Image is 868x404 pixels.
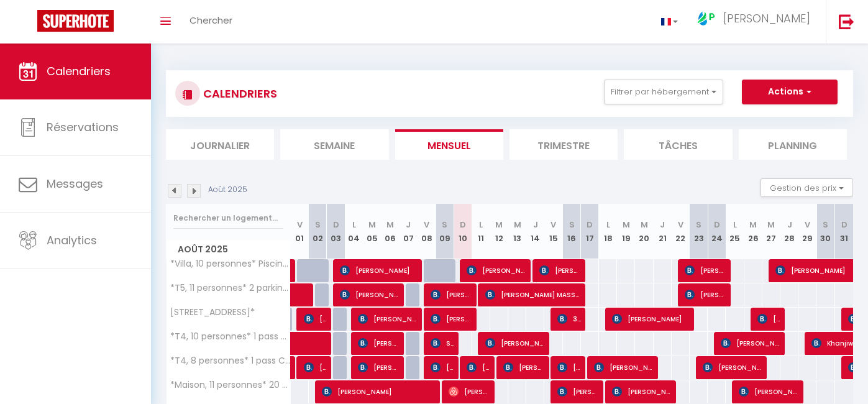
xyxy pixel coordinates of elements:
span: [PERSON_NAME] [685,259,727,282]
th: 17 [581,204,599,259]
span: [PERSON_NAME] [757,307,782,331]
abbr: D [587,219,593,231]
span: [PERSON_NAME] [358,356,400,379]
img: logout [839,14,854,29]
span: [PERSON_NAME] [612,380,672,403]
abbr: D [714,219,720,231]
th: 05 [363,204,381,259]
li: Journalier [166,129,274,160]
span: [PERSON_NAME] [431,307,473,331]
th: 15 [544,204,562,259]
span: [PERSON_NAME] [721,331,781,355]
abbr: S [823,219,828,231]
span: [PERSON_NAME] [467,356,491,379]
span: [PERSON_NAME] [431,356,455,379]
th: 31 [835,204,853,259]
abbr: S [569,219,575,231]
span: *Maison, 11 personnes* 20 min de [GEOGRAPHIC_DATA]-[GEOGRAPHIC_DATA] [168,380,293,390]
th: 16 [563,204,581,259]
abbr: S [442,219,447,231]
th: 11 [472,204,490,259]
span: Calendriers [47,63,111,79]
abbr: M [749,219,757,231]
abbr: D [841,219,847,231]
span: [PERSON_NAME] FIN [467,259,527,282]
abbr: M [623,219,630,231]
span: [PERSON_NAME] [723,11,810,26]
span: *T4, 8 personnes* 1 pass Chénelette, Chessy [168,356,293,365]
th: 09 [436,204,454,259]
abbr: M [495,219,503,231]
th: 01 [291,204,309,259]
th: 22 [672,204,690,259]
span: Réservations [47,119,119,135]
th: 10 [454,204,472,259]
abbr: M [514,219,521,231]
th: 06 [381,204,400,259]
abbr: J [787,219,792,231]
span: Chercher [190,14,232,27]
input: Rechercher un logement... [173,207,283,229]
th: 14 [526,204,544,259]
th: 18 [599,204,617,259]
th: 24 [708,204,726,259]
span: [PERSON_NAME] الشحي [358,331,400,355]
th: 30 [816,204,834,259]
li: Mensuel [395,129,503,160]
button: Filtrer par hébergement [604,80,723,104]
abbr: J [660,219,665,231]
span: *T4, 10 personnes* 1 pass Chénelette, Chessy [168,332,293,341]
abbr: V [297,219,303,231]
li: Planning [739,129,847,160]
span: Analytics [47,232,97,248]
abbr: L [352,219,356,231]
th: 08 [418,204,436,259]
span: [PERSON_NAME] [557,380,600,403]
span: [PERSON_NAME] [685,283,727,306]
th: 12 [490,204,508,259]
span: [PERSON_NAME] van Willenswaard [431,283,473,306]
span: 3409754500 [PERSON_NAME] [557,307,582,331]
abbr: S [315,219,321,231]
span: [PERSON_NAME] [340,259,418,282]
th: 25 [726,204,744,259]
span: [PERSON_NAME] [358,307,418,331]
span: [PERSON_NAME] [612,307,690,331]
abbr: V [805,219,810,231]
span: [PERSON_NAME] [322,380,436,403]
th: 29 [798,204,816,259]
th: 02 [309,204,327,259]
abbr: D [333,219,339,231]
th: 19 [617,204,635,259]
span: [STREET_ADDRESS]* [168,308,255,317]
abbr: L [733,219,737,231]
th: 13 [508,204,526,259]
span: [PERSON_NAME] [503,356,546,379]
abbr: V [550,219,556,231]
span: Saneicia [PERSON_NAME] [431,331,455,355]
th: 21 [654,204,672,259]
span: [PERSON_NAME] [340,283,400,306]
span: Messages [47,176,103,191]
abbr: L [479,219,483,231]
abbr: S [696,219,701,231]
span: *T5, 11 personnes* 2 parkings, vue sur [GEOGRAPHIC_DATA]-[GEOGRAPHIC_DATA], Chessy [168,283,293,293]
span: [PERSON_NAME] [449,380,491,403]
th: 20 [635,204,653,259]
th: 03 [327,204,345,259]
span: [PERSON_NAME] [485,331,546,355]
span: [PERSON_NAME] [304,307,328,331]
abbr: J [533,219,538,231]
span: [PERSON_NAME] [739,380,799,403]
th: 28 [780,204,798,259]
p: Août 2025 [208,184,247,196]
li: Tâches [624,129,732,160]
abbr: J [406,219,411,231]
abbr: D [460,219,466,231]
span: [PERSON_NAME] [557,356,582,379]
span: Août 2025 [167,241,290,259]
button: Gestion des prix [761,178,853,197]
span: *Villa, 10 personnes* Piscine, Cinema, [GEOGRAPHIC_DATA] [168,259,293,269]
span: [PERSON_NAME] [304,356,328,379]
img: Super Booking [37,10,114,32]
